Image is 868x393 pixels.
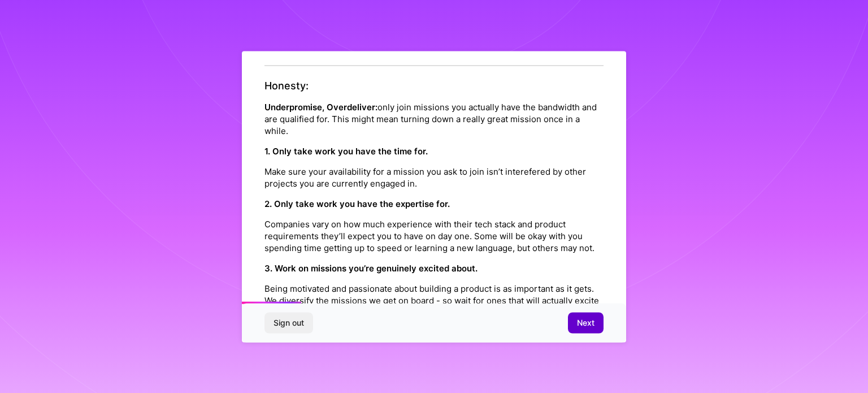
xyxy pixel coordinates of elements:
strong: Underpromise, Overdeliver: [264,101,377,112]
button: Sign out [264,313,313,333]
button: Next [568,313,604,333]
strong: 3. Work on missions you’re genuinely excited about. [264,262,478,273]
strong: 1. Only take work you have the time for. [264,145,428,156]
strong: 2. Only take work you have the expertise for. [264,198,450,209]
p: Being motivated and passionate about building a product is as important as it gets. We diversify ... [264,282,604,318]
p: Make sure your availability for a mission you ask to join isn’t interefered by other projects you... [264,165,604,189]
span: Next [577,317,594,329]
p: Companies vary on how much experience with their tech stack and product requirements they’ll expe... [264,218,604,253]
h4: Honesty: [264,80,604,92]
p: only join missions you actually have the bandwidth and are qualified for. This might mean turning... [264,101,604,136]
span: Sign out [274,317,304,329]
